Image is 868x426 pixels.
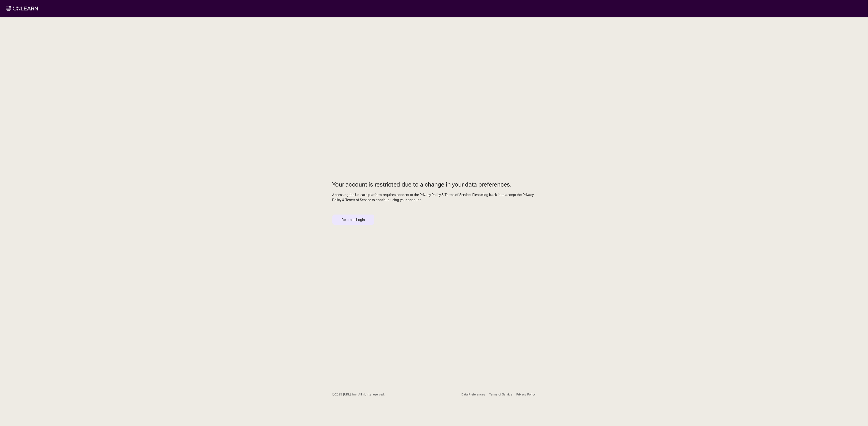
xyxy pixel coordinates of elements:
span: © [332,393,335,396]
div: Return to Login [342,218,365,222]
a: Terms of Service [489,393,512,396]
div: Your account is restricted due to a change in your data preferences. [332,181,536,188]
a: Data Preferences [461,393,485,396]
div: Accessing the Unlearn platform requires consent to the Privacy Policy & Terms of Service. Please ... [332,192,536,202]
a: Privacy Policy [516,393,536,396]
div: 2025 [URL], Inc. All rights reserved. [332,393,385,396]
img: Unlearn logo [6,6,38,11]
button: Return to Login [332,215,374,225]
